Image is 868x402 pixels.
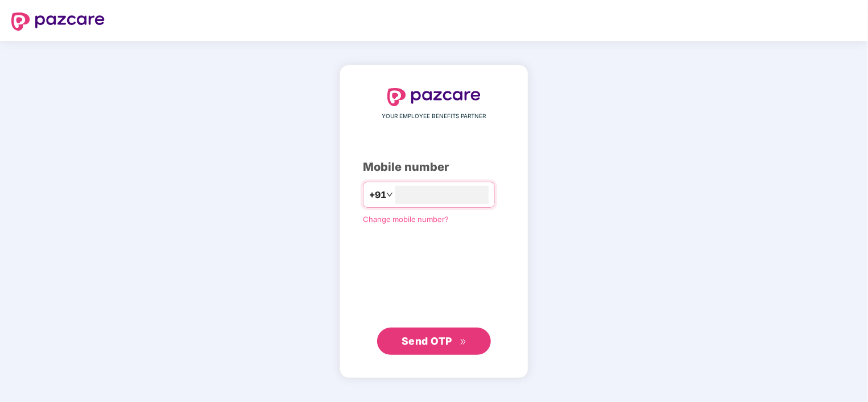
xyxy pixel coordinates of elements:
[460,338,467,346] span: double-right
[402,335,452,347] span: Send OTP
[363,215,449,224] a: Change mobile number?
[363,158,505,176] div: Mobile number
[387,88,481,106] img: logo
[386,191,393,198] span: down
[369,188,386,202] span: +91
[377,328,491,355] button: Send OTPdouble-right
[382,112,486,121] span: YOUR EMPLOYEE BENEFITS PARTNER
[11,12,105,31] img: logo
